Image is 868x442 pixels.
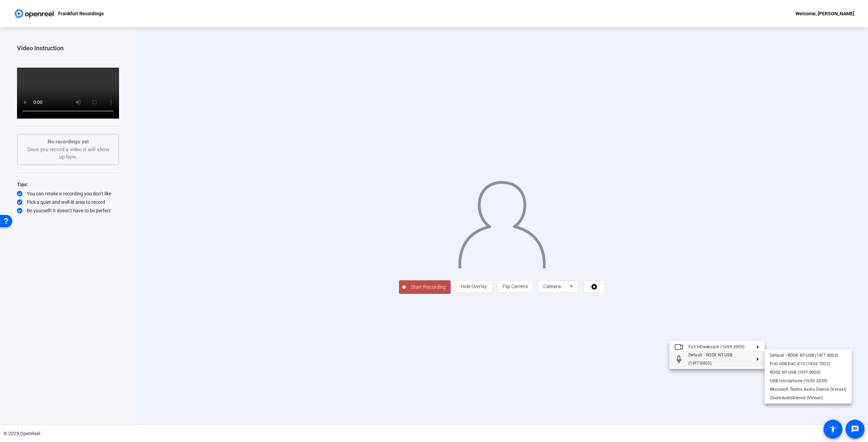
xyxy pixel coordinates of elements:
span: Default - RODE NT-USB (19f7:0003) [770,353,838,358]
span: FiiO USB DAC-E10 (1852:7022) [770,361,831,366]
span: ZoomAudioDevice (Virtual) [770,395,823,400]
span: Microsoft Teams Audio Device (Virtual) [770,387,846,392]
mat-icon: Microphone [675,355,683,363]
span: USB microphone (1b59:2059) [770,378,828,383]
mat-icon: Video camera [675,343,683,351]
span: Full HDwebcam (1b59:2059) [688,344,745,349]
span: RODE NT-USB (19f7:0003) [770,370,821,375]
span: Default - RODE NT-USB (19f7:0003) [688,353,732,366]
